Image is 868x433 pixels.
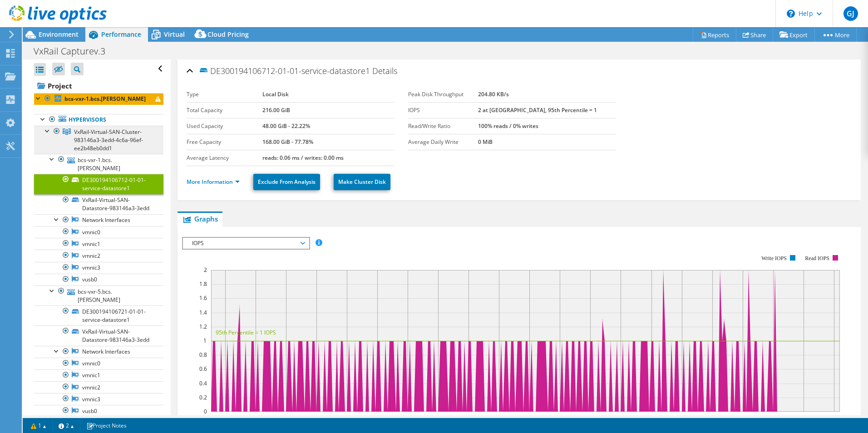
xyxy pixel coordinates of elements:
[182,214,218,223] span: Graphs
[199,323,207,330] text: 1.2
[478,138,493,146] b: 0 MiB
[204,266,207,274] text: 2
[34,285,163,305] a: bcs-vxr-5.bcs.[PERSON_NAME]
[207,30,249,39] span: Cloud Pricing
[253,174,320,190] a: Exclude From Analysis
[34,346,163,358] a: Network Interfaces
[25,420,53,431] a: 1
[199,365,207,373] text: 0.6
[204,408,207,415] text: 0
[805,255,829,261] text: Read IOPS
[408,90,478,99] label: Peak Disk Throughput
[216,329,276,336] text: 95th Percentile = 1 IOPS
[187,178,240,186] a: More Information
[199,280,207,288] text: 1.8
[187,238,304,249] span: IOPS
[34,262,163,274] a: vmnic3
[262,122,310,130] b: 48.00 GiB - 22.22%
[262,90,289,98] b: Local Disk
[34,93,163,105] a: bcs-vxr-1.bcs.[PERSON_NAME]
[52,420,80,431] a: 2
[34,226,163,238] a: vmnic0
[34,114,163,126] a: Hypervisors
[199,351,207,359] text: 0.8
[101,30,141,39] span: Performance
[199,294,207,302] text: 1.6
[187,138,262,147] label: Free Capacity
[787,10,795,18] svg: \n
[187,90,262,99] label: Type
[34,405,163,417] a: vusb0
[34,325,163,345] a: VxRail-Virtual-SAN-Datastore-983146a3-3edd
[34,274,163,285] a: vusb0
[34,250,163,261] a: vmnic2
[34,369,163,381] a: vmnic1
[34,154,163,174] a: bcs-vxr-1.bcs.[PERSON_NAME]
[199,309,207,316] text: 1.4
[203,337,207,344] text: 1
[693,28,736,42] a: Reports
[34,238,163,250] a: vmnic1
[34,79,163,93] a: Project
[761,255,787,261] text: Write IOPS
[34,194,163,214] a: VxRail-Virtual-SAN-Datastore-983146a3-3edd
[262,106,290,114] b: 216.00 GiB
[74,128,143,152] span: VxRail-Virtual-SAN-Cluster-983146a3-3edd-4c6a-96ef-ee2b48eb0dd1
[198,65,370,76] span: DE300194106712-01-01-service-datastore1
[80,420,133,431] a: Project Notes
[736,28,773,42] a: Share
[34,126,163,154] a: VxRail-Virtual-SAN-Cluster-983146a3-3edd-4c6a-96ef-ee2b48eb0dd1
[34,305,163,325] a: DE300194106721-01-01-service-datastore1
[34,358,163,369] a: vmnic0
[334,174,390,190] a: Make Cluster Disk
[843,6,858,21] span: GJ
[30,46,119,56] h1: VxRail Capturev.3
[187,106,262,115] label: Total Capacity
[262,138,313,146] b: 168.00 GiB - 77.78%
[34,381,163,393] a: vmnic2
[34,174,163,194] a: DE300194106712-01-01-service-datastore1
[34,393,163,405] a: vmnic3
[408,106,478,115] label: IOPS
[34,214,163,226] a: Network Interfaces
[262,154,344,162] b: reads: 0.06 ms / writes: 0.00 ms
[408,138,478,147] label: Average Daily Write
[408,122,478,131] label: Read/Write Ratio
[64,95,146,103] b: bcs-vxr-1.bcs.[PERSON_NAME]
[814,28,857,42] a: More
[372,65,397,76] span: Details
[199,394,207,401] text: 0.2
[478,106,597,114] b: 2 at [GEOGRAPHIC_DATA], 95th Percentile = 1
[187,122,262,131] label: Used Capacity
[164,30,185,39] span: Virtual
[478,122,538,130] b: 100% reads / 0% writes
[773,28,815,42] a: Export
[187,153,262,162] label: Average Latency
[478,90,509,98] b: 204.80 KB/s
[39,30,79,39] span: Environment
[199,379,207,387] text: 0.4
